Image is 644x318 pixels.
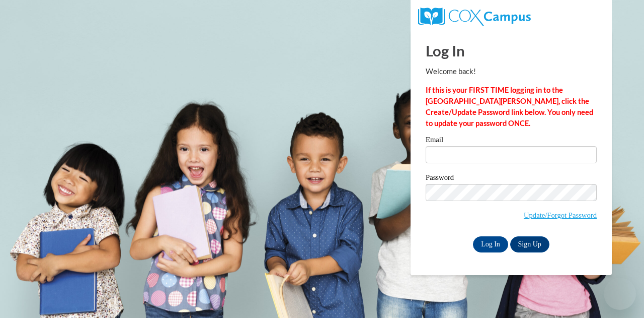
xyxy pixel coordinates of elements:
[426,174,597,184] label: Password
[604,278,636,310] iframe: Button to launch messaging window
[426,66,597,77] p: Welcome back!
[524,211,597,219] a: Update/Forgot Password
[418,8,531,26] img: COX Campus
[426,40,597,61] h1: Log In
[473,236,508,252] input: Log In
[426,136,597,146] label: Email
[510,236,549,252] a: Sign Up
[426,86,593,128] strong: If this is your FIRST TIME logging in to the [GEOGRAPHIC_DATA][PERSON_NAME], click the Create/Upd...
